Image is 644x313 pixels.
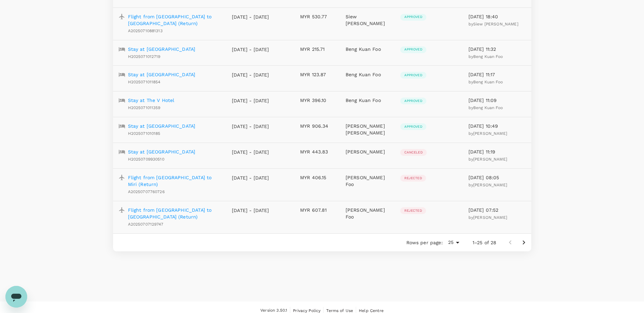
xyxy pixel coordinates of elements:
[128,189,165,194] span: A20250707760726
[346,97,389,104] p: Beng Kuan Foo
[300,207,335,213] p: MYR 607.81
[232,174,269,181] p: [DATE] - [DATE]
[232,207,269,214] p: [DATE] - [DATE]
[300,13,335,20] p: MYR 530.77
[346,46,389,53] p: Beng Kuan Foo
[300,97,335,104] p: MYR 396.10
[468,215,507,220] span: by
[473,215,507,220] span: [PERSON_NAME]
[232,123,269,130] p: [DATE] - [DATE]
[128,105,161,110] span: H2025071011359
[400,124,426,129] span: Approved
[326,308,353,313] span: Terms of Use
[128,46,196,53] a: Stay at [GEOGRAPHIC_DATA]
[300,46,335,53] p: MYR 215.71
[128,148,196,155] a: Stay at [GEOGRAPHIC_DATA]
[346,123,389,136] p: [PERSON_NAME] [PERSON_NAME]
[128,222,163,227] span: A20250707129747
[400,15,426,19] span: Approved
[232,71,269,78] p: [DATE] - [DATE]
[468,207,526,213] p: [DATE] 07:52
[359,308,384,313] span: Help Centre
[473,239,497,246] p: 1–25 of 28
[473,131,507,136] span: [PERSON_NAME]
[468,157,507,162] span: by
[473,22,518,26] span: Siew [PERSON_NAME]
[346,174,389,188] p: [PERSON_NAME] Foo
[300,123,335,129] p: MYR 906.34
[300,174,335,181] p: MYR 406.15
[406,239,443,246] p: Rows per page:
[232,46,269,53] p: [DATE] - [DATE]
[232,14,269,20] p: [DATE] - [DATE]
[346,148,389,155] p: [PERSON_NAME]
[468,105,503,110] span: by
[128,131,161,136] span: H2025071010185
[128,123,196,129] a: Stay at [GEOGRAPHIC_DATA]
[473,54,503,59] span: Beng Kuan Foo
[400,208,426,213] span: Rejected
[128,80,161,84] span: H2025071011854
[473,183,507,187] span: [PERSON_NAME]
[468,183,507,187] span: by
[468,71,526,78] p: [DATE] 11:17
[5,286,27,308] iframe: Button to launch messaging window
[468,131,507,136] span: by
[232,97,269,104] p: [DATE] - [DATE]
[400,150,427,155] span: Canceled
[400,99,426,103] span: Approved
[468,148,526,155] p: [DATE] 11:19
[468,80,503,84] span: by
[468,22,518,26] span: by
[468,123,526,129] p: [DATE] 10:49
[468,46,526,53] p: [DATE] 11:32
[293,308,320,313] span: Privacy Policy
[473,157,507,162] span: [PERSON_NAME]
[400,176,426,181] span: Rejected
[400,73,426,78] span: Approved
[468,54,503,59] span: by
[128,157,164,162] span: H20250709930510
[300,148,335,155] p: MYR 443.83
[346,71,389,78] p: Beng Kuan Foo
[473,80,503,84] span: Beng Kuan Foo
[445,237,462,247] div: 25
[128,174,221,188] a: Flight from [GEOGRAPHIC_DATA] to Miri (Return)
[400,47,426,52] span: Approved
[128,71,196,78] a: Stay at [GEOGRAPHIC_DATA]
[128,13,221,27] a: Flight from [GEOGRAPHIC_DATA] to [GEOGRAPHIC_DATA] (Return)
[517,236,531,249] button: Go to next page
[346,207,389,220] p: [PERSON_NAME] Foo
[128,207,221,220] a: Flight from [GEOGRAPHIC_DATA] to [GEOGRAPHIC_DATA] (Return)
[473,105,503,110] span: Beng Kuan Foo
[300,71,335,78] p: MYR 123.87
[128,97,174,104] a: Stay at The V Hotel
[468,174,526,181] p: [DATE] 08:05
[346,13,389,27] p: Siew [PERSON_NAME]
[232,149,269,155] p: [DATE] - [DATE]
[468,13,526,20] p: [DATE] 18:40
[128,28,163,33] span: A20250710881313
[468,97,526,104] p: [DATE] 11:09
[128,54,161,59] span: H2025071012719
